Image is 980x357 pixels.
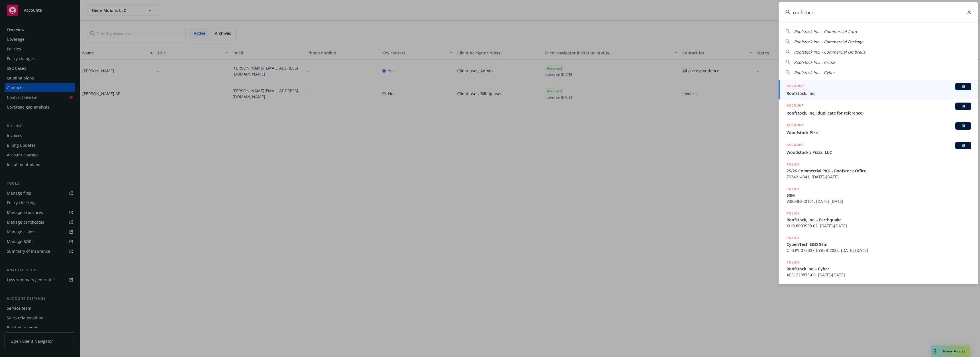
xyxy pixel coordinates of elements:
a: POLICY$3MV3803E240101, [DATE]-[DATE] [779,183,978,207]
a: ACCOUNTBIWoodstock Pizza [779,119,978,139]
h5: ACCOUNT [787,103,804,109]
span: Cyber/Tech E&O $5m [787,241,971,247]
span: $3M [787,192,971,198]
span: Roofstock, Inc. - Earthquake [787,217,971,223]
span: BI [957,143,969,148]
span: Roofstock, Inc. (duplicate for reference) [787,110,971,116]
a: ACCOUNTBIRoofstock, Inc. [779,80,978,99]
span: Roofstock Inc. - Commercial Auto [794,29,857,34]
span: Woodstock Pizza [787,130,971,136]
span: Roofstock Inc. - Cyber [794,70,835,75]
span: Woodstock's Pizza, LLC [787,149,971,155]
h5: POLICY [787,186,800,192]
a: ACCOUNTBIRoofstock, Inc. (duplicate for reference) [779,99,978,119]
h5: POLICY [787,260,800,265]
a: POLICYCyber/Tech E&O $5mC-4LPY-075337-CYBER-2025, [DATE]-[DATE] [779,232,978,256]
span: V3803E240101, [DATE]-[DATE] [787,198,971,204]
span: Roofstock Inc. - Cyber [787,266,971,272]
h5: ACCOUNT [787,83,804,90]
a: POLICYRoofstock, Inc. - EarthquakeXHO 8003938 02, [DATE]-[DATE] [779,207,978,232]
h5: ACCOUNT [787,142,804,149]
span: 25/26 Commercial PKG - Roofstock Office [787,168,971,174]
h5: POLICY [787,235,800,241]
span: Roofstock, Inc. [787,90,971,96]
h5: POLICY [787,211,800,216]
span: Roofstock Inc. - Commercial Umbrella [794,49,865,55]
span: AES1229873-00, [DATE]-[DATE] [787,272,971,278]
span: 7034214841, [DATE]-[DATE] [787,174,971,180]
span: XHO 8003938 02, [DATE]-[DATE] [787,223,971,229]
a: ACCOUNTBIWoodstock's Pizza, LLC [779,139,978,158]
input: Search... [779,2,978,23]
span: BI [957,104,969,109]
h5: ACCOUNT [787,122,804,129]
h5: POLICY [787,162,800,167]
a: POLICY25/26 Commercial PKG - Roofstock Office7034214841, [DATE]-[DATE] [779,158,978,183]
span: BI [957,123,969,128]
span: Roofstock Inc. - Crime [794,60,835,65]
span: C-4LPY-075337-CYBER-2025, [DATE]-[DATE] [787,247,971,253]
span: BI [957,84,969,89]
a: POLICYRoofstock Inc. - CyberAES1229873-00, [DATE]-[DATE] [779,256,978,281]
span: Roofstock Inc. - Commercial Package [794,39,863,44]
